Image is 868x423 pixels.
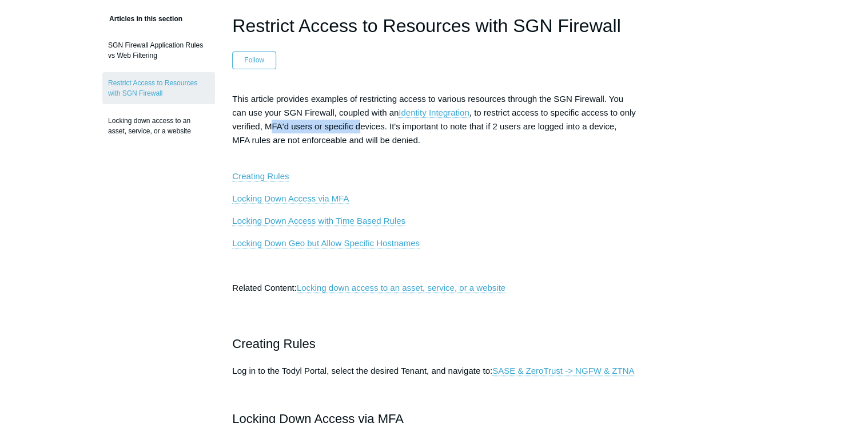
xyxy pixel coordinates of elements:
a: SASE & ZeroTrust -> NGFW & ZTNA [492,366,634,376]
a: Locking down access to an asset, service, or a website [297,283,505,293]
a: Locking down access to an asset, service, or a website [102,110,215,142]
p: Related Content: [232,281,636,295]
h1: Restrict Access to Resources with SGN Firewall [232,12,636,39]
a: Creating Rules [232,171,289,181]
a: Restrict Access to Resources with SGN Firewall [102,72,215,104]
a: Identity Integration [399,108,469,118]
a: SGN Firewall Application Rules vs Web Filtering [102,34,215,66]
a: Locking Down Geo but Allow Specific Hostnames [232,238,420,248]
p: This article provides examples of restricting access to various resources through the SGN Firewal... [232,92,636,161]
a: Locking Down Access via MFA [232,193,349,204]
a: Locking Down Access with Time Based Rules [232,216,405,226]
span: Articles in this section [102,15,182,23]
h2: Creating Rules [232,334,636,354]
button: Follow Article [232,52,276,69]
p: Log in to the Todyl Portal, select the desired Tenant, and navigate to: [232,364,636,378]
